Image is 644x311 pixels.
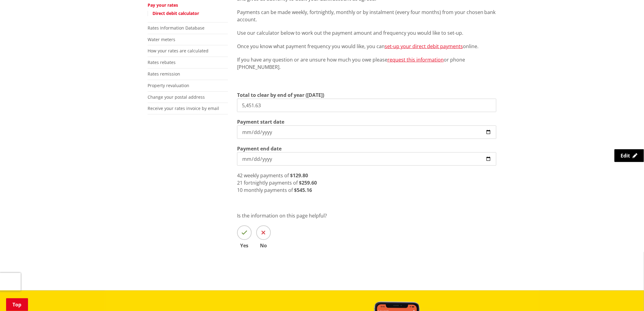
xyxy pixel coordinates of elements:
span: Yes [237,243,252,248]
a: Edit [614,149,644,162]
a: Rates remission [148,71,180,77]
span: Edit [621,152,630,159]
label: Payment start date [237,118,284,125]
a: request this information [387,56,444,63]
span: 42 [237,172,243,179]
a: Property revaluation [148,83,189,88]
strong: $545.16 [294,187,312,193]
a: Receive your rates invoice by email [148,105,219,111]
label: Total to clear by end of year ([DATE]) [237,91,324,99]
span: 10 [237,187,243,193]
strong: $259.60 [299,179,317,186]
span: No [256,243,271,248]
strong: $129.80 [290,172,308,179]
p: If you have any question or are unsure how much you owe please or phone [PHONE_NUMBER]. [237,56,496,71]
a: Pay your rates [148,2,178,8]
span: fortnightly payments of [244,179,298,186]
a: Rates Information Database [148,25,205,31]
span: 21 [237,179,243,186]
iframe: Messenger Launcher [616,285,638,307]
a: Rates rebates [148,59,176,65]
p: Once you know what payment frequency you would like, you can online. [237,43,496,50]
a: Direct debit calculator [152,10,199,16]
span: weekly payments of [244,172,289,179]
p: Use our calculator below to work out the payment amount and frequency you would like to set-up. [237,29,496,37]
p: Is the information on this page helpful? [237,212,496,219]
p: Payments can be made weekly, fortnightly, monthly or by instalment (every four months) from your ... [237,9,496,23]
a: Top [6,298,28,311]
a: Change your postal address [148,94,205,100]
label: Payment end date [237,145,282,152]
a: Water meters [148,37,175,42]
a: How your rates are calculated [148,48,208,54]
span: monthly payments of [244,187,293,193]
a: set-up your direct debit payments [385,43,463,50]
